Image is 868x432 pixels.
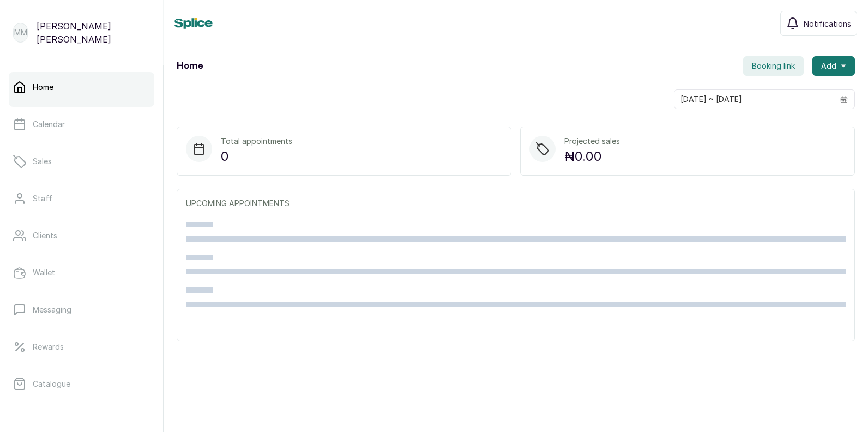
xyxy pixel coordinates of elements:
p: Rewards [33,341,64,352]
h1: Home [177,59,203,73]
a: Sales [9,146,154,177]
a: Wallet [9,257,154,288]
span: Add [821,61,836,71]
button: Add [812,56,855,76]
a: Catalogue [9,369,154,399]
a: Staff [9,183,154,214]
p: UPCOMING APPOINTMENTS [186,198,846,209]
p: Total appointments [221,136,292,147]
p: Wallet [33,267,55,278]
a: Calendar [9,109,154,140]
a: Home [9,72,154,103]
p: MM [14,27,27,38]
p: Home [33,82,53,93]
p: Messaging [33,304,71,315]
a: Messaging [9,295,154,325]
a: Clients [9,220,154,251]
button: Notifications [780,11,857,36]
input: Select date [674,90,834,109]
p: Clients [33,230,57,241]
p: ₦0.00 [564,147,620,166]
p: Catalogue [33,379,70,389]
p: Sales [33,156,52,167]
p: 0 [221,147,292,166]
a: Rewards [9,332,154,362]
p: Staff [33,193,52,204]
p: Projected sales [564,136,620,147]
span: Booking link [752,61,795,71]
p: Calendar [33,119,65,130]
button: Booking link [743,56,804,76]
p: [PERSON_NAME] [PERSON_NAME] [37,20,150,46]
svg: calendar [840,95,848,103]
span: Notifications [804,18,851,29]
